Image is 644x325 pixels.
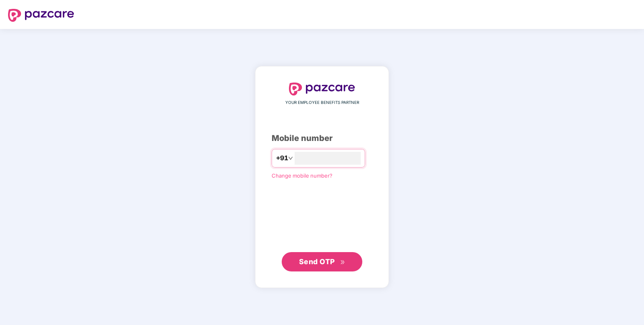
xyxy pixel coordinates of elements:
[299,257,335,266] span: Send OTP
[340,260,345,265] span: double-right
[288,156,293,161] span: down
[272,172,332,179] a: Change mobile number?
[276,153,288,163] span: +91
[289,83,355,95] img: logo
[282,252,362,271] button: Send OTPdouble-right
[272,132,372,145] div: Mobile number
[285,99,359,106] span: YOUR EMPLOYEE BENEFITS PARTNER
[8,9,74,22] img: logo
